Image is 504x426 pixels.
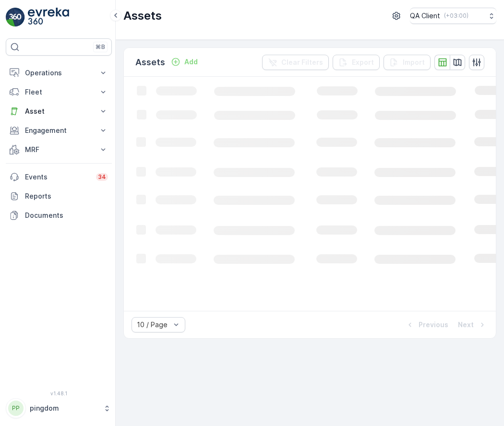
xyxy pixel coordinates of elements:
button: Next [457,319,488,331]
p: Fleet [25,87,93,97]
a: Reports [6,187,112,206]
button: Asset [6,102,112,121]
p: Previous [419,320,448,330]
button: QA Client(+03:00) [410,8,496,24]
div: PP [8,401,24,416]
p: Documents [25,211,108,220]
a: Documents [6,206,112,225]
p: Clear Filters [281,58,323,67]
img: logo_light-DOdMpM7g.png [28,8,69,27]
img: logo [6,8,25,27]
p: pingdom [30,403,98,413]
button: Export [333,55,380,70]
p: Operations [25,68,93,78]
p: Asset [25,106,93,116]
button: Import [384,55,431,70]
p: Reports [25,191,108,201]
span: v 1.48.1 [6,390,112,396]
p: Events [25,172,90,182]
p: Add [184,57,198,67]
p: Next [458,320,474,330]
button: Previous [404,319,449,331]
button: Operations [6,63,112,83]
p: MRF [25,145,93,154]
button: Clear Filters [262,55,329,70]
p: Import [403,58,425,67]
p: Engagement [25,126,93,135]
p: QA Client [410,11,440,21]
a: Events34 [6,167,112,187]
button: PPpingdom [6,398,112,418]
p: 34 [98,173,106,181]
button: MRF [6,140,112,159]
button: Fleet [6,83,112,102]
p: Assets [123,8,162,24]
button: Engagement [6,121,112,140]
p: ⌘B [96,43,105,51]
p: Export [352,58,374,67]
p: ( +03:00 ) [444,12,468,20]
p: Assets [135,56,165,69]
button: Add [167,56,202,68]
